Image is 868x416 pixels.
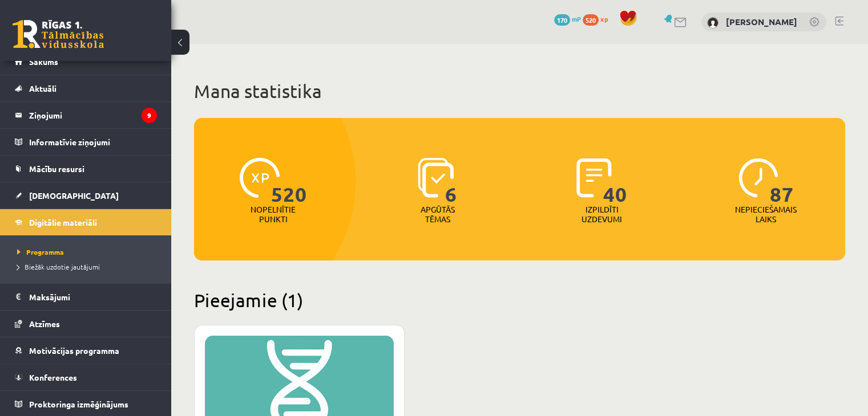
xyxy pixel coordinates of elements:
[445,158,457,205] span: 6
[554,14,581,23] a: 170 mP
[15,311,157,337] a: Atzīmes
[29,372,77,382] span: Konferences
[142,108,157,123] i: 9
[15,364,157,390] a: Konferences
[600,14,608,23] span: xp
[15,75,157,101] a: Aktuāli
[415,205,460,224] p: Apgūtās tēmas
[15,129,157,155] a: Informatīvie ziņojumi
[707,17,718,28] img: Roberts Stāmurs
[17,247,64,256] span: Programma
[271,158,307,205] span: 520
[576,158,612,198] img: icon-completed-tasks-ad58ae20a441b2904462921112bc710f1caf180af7a3daa7317a5a94f2d26646.svg
[29,345,119,356] span: Motivācijas programma
[770,158,794,205] span: 87
[726,16,797,27] a: [PERSON_NAME]
[29,399,128,409] span: Proktoringa izmēģinājums
[17,262,100,271] span: Biežāk uzdotie jautājumi
[15,102,157,128] a: Ziņojumi9
[29,217,97,227] span: Digitālie materiāli
[418,158,454,198] img: icon-learned-topics-4a711ccc23c960034f471b6e78daf4a3bad4a20eaf4de84257b87e66633f6470.svg
[29,129,157,155] legend: Informatīvie ziņojumi
[17,247,160,257] a: Programma
[15,48,157,75] a: Sākums
[17,262,160,272] a: Biežāk uzdotie jautājumi
[572,14,581,23] span: mP
[15,337,157,364] a: Motivācijas programma
[15,182,157,209] a: [DEMOGRAPHIC_DATA]
[194,80,845,103] h1: Mana statistika
[29,164,84,174] span: Mācību resursi
[194,289,845,311] h2: Pieejamie (1)
[735,205,797,224] p: Nepieciešamais laiks
[13,20,104,48] a: Rīgas 1. Tālmācības vidusskola
[583,14,613,23] a: 520 xp
[240,158,280,198] img: icon-xp-0682a9bc20223a9ccc6f5883a126b849a74cddfe5390d2b41b4391c66f2066e7.svg
[15,156,157,182] a: Mācību resursi
[29,284,157,310] legend: Maksājumi
[603,158,627,205] span: 40
[554,14,570,26] span: 170
[29,190,119,201] span: [DEMOGRAPHIC_DATA]
[15,284,157,310] a: Maksājumi
[251,205,296,224] p: Nopelnītie punkti
[29,83,56,93] span: Aktuāli
[29,319,60,329] span: Atzīmes
[29,102,157,128] legend: Ziņojumi
[583,14,599,26] span: 520
[29,56,58,67] span: Sākums
[579,205,624,224] p: Izpildīti uzdevumi
[15,209,157,235] a: Digitālie materiāli
[738,158,778,198] img: icon-clock-7be60019b62300814b6bd22b8e044499b485619524d84068768e800edab66f18.svg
